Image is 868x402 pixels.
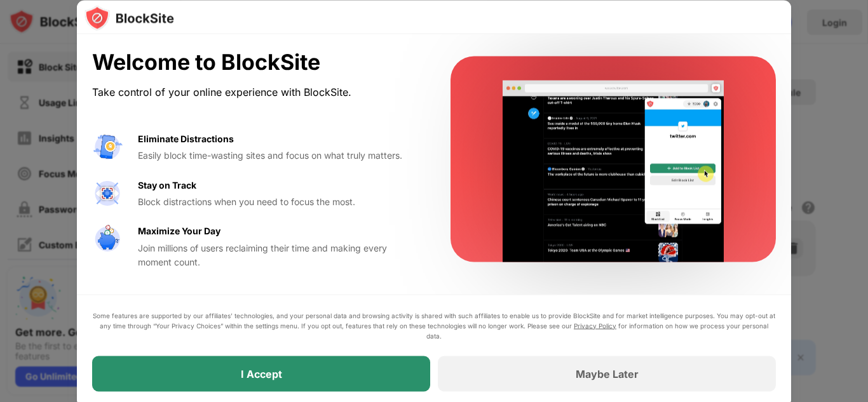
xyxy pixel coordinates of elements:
img: value-safe-time.svg [92,224,123,255]
img: value-focus.svg [92,178,123,208]
img: value-avoid-distractions.svg [92,131,123,162]
img: logo-blocksite.svg [85,5,174,30]
div: I Accept [241,367,282,380]
div: Stay on Track [138,178,196,192]
div: Join millions of users reclaiming their time and making every moment count. [138,241,420,269]
div: Take control of your online experience with BlockSite. [92,83,420,101]
div: Easily block time-wasting sites and focus on what truly matters. [138,149,420,163]
a: Privacy Policy [574,321,616,329]
div: Some features are supported by our affiliates’ technologies, and your personal data and browsing ... [92,310,776,340]
div: Block distractions when you need to focus the most. [138,194,420,208]
div: Eliminate Distractions [138,131,234,145]
div: Welcome to BlockSite [92,50,420,76]
div: Maximize Your Day [138,224,220,238]
div: Maybe Later [576,367,639,380]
